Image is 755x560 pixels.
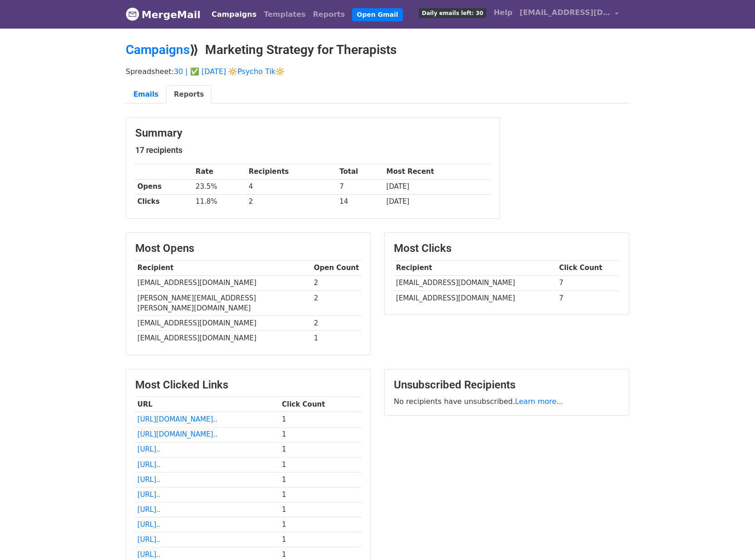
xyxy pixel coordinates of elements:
h3: Most Clicked Links [135,378,361,392]
td: [DATE] [384,194,490,209]
td: 1 [279,412,361,427]
h2: ⟫ Marketing Strategy for Therapists [126,42,629,58]
td: 1 [279,502,361,517]
td: 4 [246,179,337,194]
a: Campaigns [126,42,190,57]
td: 1 [279,472,361,487]
td: [EMAIL_ADDRESS][DOMAIN_NAME] [394,275,557,290]
a: [URL][DOMAIN_NAME].. [137,430,217,438]
th: Most Recent [384,164,490,179]
a: [EMAIL_ADDRESS][DOMAIN_NAME] [516,4,622,25]
a: Open Gmail [352,8,402,21]
td: [PERSON_NAME][EMAIL_ADDRESS][PERSON_NAME][DOMAIN_NAME] [135,290,312,316]
a: Emails [126,85,166,104]
a: Reports [309,5,349,24]
td: 7 [337,179,384,194]
th: Clicks [135,194,193,209]
a: [URL].. [137,461,161,469]
th: Click Count [279,397,361,412]
a: [URL].. [137,521,161,529]
td: [EMAIL_ADDRESS][DOMAIN_NAME] [135,331,312,346]
th: Opens [135,179,193,194]
a: [URL][DOMAIN_NAME].. [137,415,217,423]
p: No recipients have unsubscribed. [394,397,620,406]
th: Open Count [312,260,361,275]
h3: Summary [135,127,490,140]
span: [EMAIL_ADDRESS][DOMAIN_NAME] [520,7,610,18]
th: Total [337,164,384,179]
td: 11.8% [193,194,246,209]
th: Rate [193,164,246,179]
a: MergeMail [126,5,201,24]
td: 7 [557,275,620,290]
a: [URL].. [137,476,161,484]
a: Templates [260,5,309,24]
td: 2 [312,290,361,316]
a: 30 | ✅ [DATE] 🔆Psycho Tik🔆 [174,67,284,76]
td: 1 [279,517,361,532]
th: Recipients [246,164,337,179]
a: [URL].. [137,506,161,514]
h3: Unsubscribed Recipients [394,378,620,392]
img: MergeMail logo [126,7,139,21]
a: Campaigns [208,5,260,24]
td: 1 [279,532,361,547]
td: 2 [312,316,361,331]
td: [EMAIL_ADDRESS][DOMAIN_NAME] [135,275,312,290]
th: Recipient [394,260,557,275]
a: Learn more... [515,397,564,406]
h3: Most Opens [135,242,361,255]
td: 2 [246,194,337,209]
th: URL [135,397,279,412]
th: Recipient [135,260,312,275]
p: Spreadsheet: [126,67,629,76]
span: Daily emails left: 30 [419,8,486,18]
h5: 17 recipients [135,145,490,155]
td: 2 [312,275,361,290]
a: [URL].. [137,491,161,499]
h3: Most Clicks [394,242,620,255]
td: 1 [279,442,361,457]
a: Daily emails left: 30 [415,4,490,22]
td: [DATE] [384,179,490,194]
a: [URL].. [137,535,161,544]
td: 1 [279,487,361,502]
td: 14 [337,194,384,209]
td: [EMAIL_ADDRESS][DOMAIN_NAME] [394,290,557,305]
td: 1 [279,427,361,442]
a: Help [490,4,516,22]
a: [URL].. [137,550,161,559]
td: [EMAIL_ADDRESS][DOMAIN_NAME] [135,316,312,331]
a: Reports [166,85,211,104]
iframe: Chat Widget [710,516,755,560]
td: 23.5% [193,179,246,194]
td: 7 [557,290,620,305]
td: 1 [279,457,361,472]
th: Click Count [557,260,620,275]
td: 1 [312,331,361,346]
a: [URL].. [137,445,161,453]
